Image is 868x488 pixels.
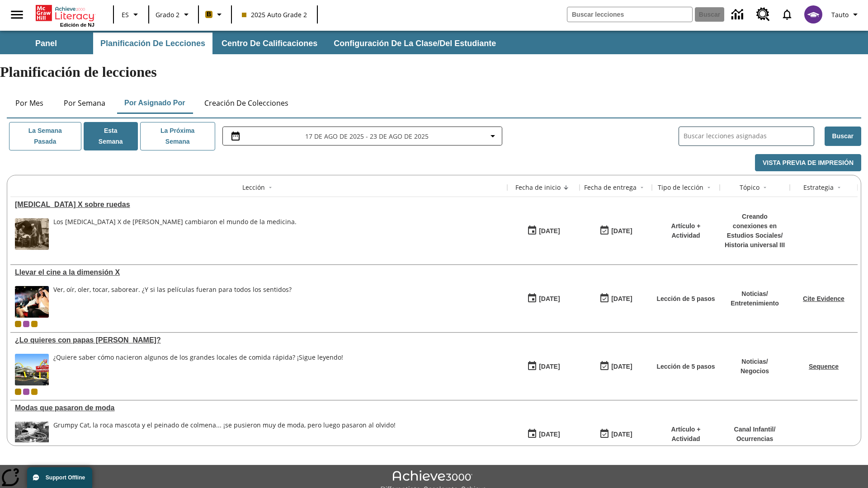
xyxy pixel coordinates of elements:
div: Portada [36,3,94,28]
button: 07/19/25: Primer día en que estuvo disponible la lección [524,426,563,443]
div: Clase actual [15,321,21,327]
span: ES [122,10,129,19]
img: Uno de los primeros locales de McDonald's, con el icónico letrero rojo y los arcos amarillos. [15,354,49,385]
a: Modas que pasaron de moda, Lecciones [15,404,503,412]
p: Noticias / [731,289,779,299]
div: [DATE] [539,293,560,305]
div: OL 2025 Auto Grade 3 [23,389,29,395]
div: [DATE] [539,361,560,372]
p: Entretenimiento [731,299,779,308]
div: Fecha de entrega [584,183,637,192]
div: Los rayos X de Marie Curie cambiaron el mundo de la medicina. [53,218,297,250]
div: [DATE] [611,361,632,372]
div: Ver, oír, oler, tocar, saborear. ¿Y si las películas fueran para todos los sentidos? [53,286,292,318]
button: Planificación de lecciones [93,33,212,54]
div: [DATE] [611,429,632,440]
svg: Collapse Date Range Filter [487,131,498,141]
p: Artículo + Actividad [656,221,715,240]
a: Centro de información [726,2,751,27]
div: ¿Quiere saber cómo nacieron algunos de los grandes locales de comida rápida? ¡Sigue leyendo! [53,354,343,361]
button: Por asignado por [117,92,193,114]
button: Creación de colecciones [197,92,296,114]
button: Sort [703,182,714,193]
button: Sort [561,182,571,193]
button: 07/03/26: Último día en que podrá accederse la lección [596,358,635,375]
span: Edición de NJ [60,22,94,28]
button: Escoja un nuevo avatar [799,3,828,26]
button: 08/20/25: Primer día en que estuvo disponible la lección [524,222,563,239]
div: ¿Lo quieres con papas fritas? [15,336,503,344]
button: 06/30/26: Último día en que podrá accederse la lección [596,426,635,443]
div: ¿Quiere saber cómo nacieron algunos de los grandes locales de comida rápida? ¡Sigue leyendo! [53,354,343,385]
p: Noticias / [741,357,769,366]
button: Grado: Grado 2, Elige un grado [152,6,195,23]
div: Tipo de lección [658,183,703,192]
p: Canal Infantil / [734,425,776,434]
div: Llevar el cine a la dimensión X [15,268,503,277]
button: Sort [637,182,647,193]
div: [DATE] [611,225,632,237]
button: Seleccione el intervalo de fechas opción del menú [226,131,498,141]
img: Foto en blanco y negro de dos personas uniformadas colocando a un hombre en una máquina de rayos ... [15,218,49,250]
p: Historia universal III [724,240,785,250]
div: Tópico [740,183,759,192]
img: avatar image [804,5,822,23]
p: Creando conexiones en Estudios Sociales / [724,212,785,240]
span: 2025 Auto Grade 2 [242,10,307,19]
div: Estrategia [803,183,834,192]
img: El panel situado frente a los asientos rocía con agua nebulizada al feliz público en un cine equi... [15,286,49,318]
img: foto en blanco y negro de una chica haciendo girar unos hula-hulas en la década de 1950 [15,422,49,453]
span: 17 de ago de 2025 - 23 de ago de 2025 [305,131,429,141]
button: Sort [759,182,770,193]
div: New 2025 class [31,389,38,395]
button: Configuración de la clase/del estudiante [326,33,503,54]
div: Modas que pasaron de moda [15,404,503,412]
button: Vista previa de impresión [755,154,861,172]
div: OL 2025 Auto Grade 3 [23,321,29,327]
button: Buscar [825,127,861,146]
p: Lección de 5 pasos [656,362,715,371]
div: New 2025 class [31,321,38,327]
div: Los [MEDICAL_DATA] X de [PERSON_NAME] cambiaron el mundo de la medicina. [53,218,297,226]
div: Clase actual [15,389,21,395]
button: Panel [1,33,91,54]
button: 08/24/25: Último día en que podrá accederse la lección [596,290,635,307]
div: [DATE] [611,293,632,305]
button: 08/18/25: Primer día en que estuvo disponible la lección [524,290,563,307]
button: Lenguaje: ES, Selecciona un idioma [117,6,146,23]
input: Buscar lecciones asignadas [684,130,814,143]
p: Negocios [741,366,769,376]
span: Support Offline [46,474,85,481]
a: Llevar el cine a la dimensión X, Lecciones [15,268,503,277]
button: La próxima semana [140,122,215,150]
p: Artículo + Actividad [656,425,715,444]
input: Buscar campo [567,7,692,22]
a: Portada [36,4,94,22]
a: Notificaciones [775,3,799,26]
div: [DATE] [539,225,560,237]
span: B [207,9,211,20]
a: Cite Evidence [803,295,844,302]
button: Esta semana [84,122,138,150]
p: Ocurrencias [734,434,776,444]
span: Grado 2 [156,10,179,19]
button: Por semana [57,92,113,114]
button: Centro de calificaciones [214,33,325,54]
button: Sort [834,182,844,193]
button: 08/20/25: Último día en que podrá accederse la lección [596,222,635,239]
button: Abrir el menú lateral [4,1,30,28]
div: Grumpy Cat, la roca mascota y el peinado de colmena... ¡se pusieron muy de moda, pero luego pasar... [53,422,396,453]
button: Perfil/Configuración [828,6,864,23]
div: [DATE] [539,429,560,440]
a: Sequence [809,363,839,370]
div: Lección [242,183,265,192]
button: Por mes [7,92,52,114]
